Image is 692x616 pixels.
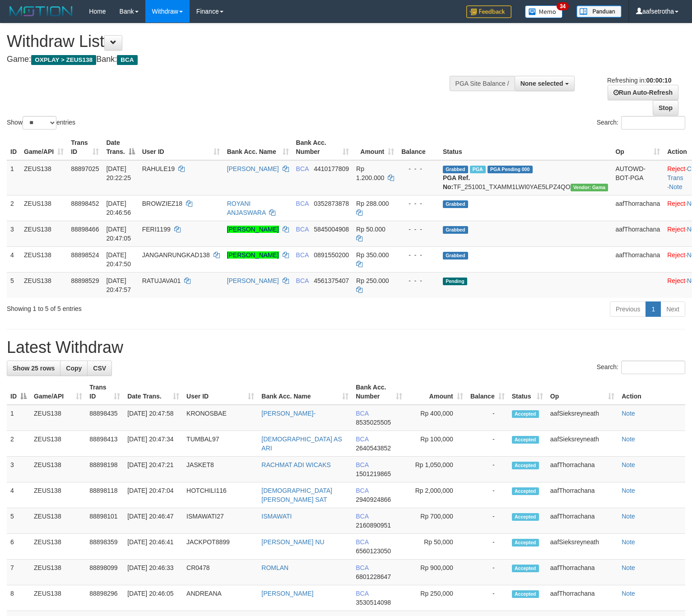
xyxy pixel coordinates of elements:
[467,457,508,482] td: -
[401,250,436,259] div: - - -
[296,277,309,284] span: BCA
[227,251,279,259] a: [PERSON_NAME]
[406,560,466,585] td: Rp 900,000
[622,487,635,494] a: Note
[314,251,349,259] span: Copy 0891550200 to clipboard
[356,200,389,207] span: Rp 288.000
[23,116,56,130] select: Showentries
[261,487,332,503] a: [DEMOGRAPHIC_DATA][PERSON_NAME] SAT
[86,405,124,431] td: 88898435
[571,184,608,191] span: Vendor URL: https://trx31.1velocity.biz
[124,508,183,534] td: [DATE] 20:46:47
[356,226,385,233] span: Rp 50.000
[183,482,258,508] td: HOTCHILI116
[356,251,389,259] span: Rp 350.000
[356,487,368,494] span: BCA
[512,462,539,469] span: Accepted
[646,301,661,317] a: 1
[401,164,436,173] div: - - -
[106,251,131,268] span: [DATE] 20:47:50
[356,496,391,503] span: Copy 2940924866 to clipboard
[467,405,508,431] td: -
[508,379,547,405] th: Status: activate to sort column ascending
[296,165,309,172] span: BCA
[314,277,349,284] span: Copy 4561375407 to clipboard
[607,77,671,84] span: Refreshing in:
[612,221,664,246] td: aafThorrachana
[512,590,539,598] span: Accepted
[356,435,368,443] span: BCA
[30,405,86,431] td: ZEUS138
[71,200,99,207] span: 88898452
[314,200,349,207] span: Copy 0352873878 to clipboard
[20,246,67,272] td: ZEUS138
[515,76,575,91] button: None selected
[512,410,539,418] span: Accepted
[443,166,468,173] span: Grabbed
[7,160,20,195] td: 1
[401,199,436,208] div: - - -
[547,482,618,508] td: aafThorrachana
[296,251,309,259] span: BCA
[439,134,612,160] th: Status
[86,379,124,405] th: Trans ID: activate to sort column ascending
[356,564,368,571] span: BCA
[124,585,183,611] td: [DATE] 20:46:05
[293,134,353,160] th: Bank Acc. Number: activate to sort column ascending
[71,277,99,284] span: 88898529
[86,508,124,534] td: 88898101
[356,599,391,606] span: Copy 3530514098 to clipboard
[547,534,618,560] td: aafSieksreyneath
[86,457,124,482] td: 88898198
[7,560,30,585] td: 7
[622,538,635,546] a: Note
[7,246,20,272] td: 4
[314,165,349,172] span: Copy 4410177809 to clipboard
[124,534,183,560] td: [DATE] 20:46:41
[512,513,539,521] span: Accepted
[7,482,30,508] td: 4
[612,160,664,195] td: AUTOWD-BOT-PGA
[142,226,171,233] span: FERI1199
[547,379,618,405] th: Op: activate to sort column ascending
[439,160,612,195] td: TF_251001_TXAMM1LWI0YAE5LPZ4QO
[142,165,175,172] span: RAHULE19
[20,221,67,246] td: ZEUS138
[227,200,266,216] a: ROYANI ANJASWARA
[31,55,96,65] span: OXPLAY > ZEUS138
[227,165,279,172] a: [PERSON_NAME]
[183,508,258,534] td: ISMAWATI27
[622,564,635,571] a: Note
[66,365,82,372] span: Copy
[258,379,352,405] th: Bank Acc. Name: activate to sort column ascending
[669,183,683,190] a: Note
[612,246,664,272] td: aafThorrachana
[406,534,466,560] td: Rp 50,000
[7,534,30,560] td: 6
[30,457,86,482] td: ZEUS138
[261,590,313,597] a: [PERSON_NAME]
[261,461,331,468] a: RACHMAT ADI WICAKS
[406,379,466,405] th: Amount: activate to sort column ascending
[356,470,391,477] span: Copy 1501219865 to clipboard
[466,5,511,18] img: Feedback.jpg
[223,134,293,160] th: Bank Acc. Name: activate to sort column ascending
[608,85,678,100] a: Run Auto-Refresh
[142,200,182,207] span: BROWZIEZ18
[20,272,67,298] td: ZEUS138
[7,585,30,611] td: 8
[86,560,124,585] td: 88898099
[106,277,131,293] span: [DATE] 20:47:57
[406,457,466,482] td: Rp 1,050,000
[7,32,452,51] h1: Withdraw List
[450,76,515,91] div: PGA Site Balance /
[7,338,685,357] h1: Latest Withdraw
[30,534,86,560] td: ZEUS138
[183,560,258,585] td: CR0478
[667,226,685,233] a: Reject
[356,522,391,529] span: Copy 2160890951 to clipboard
[183,457,258,482] td: JASKET8
[30,431,86,457] td: ZEUS138
[610,301,646,317] a: Previous
[660,301,685,317] a: Next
